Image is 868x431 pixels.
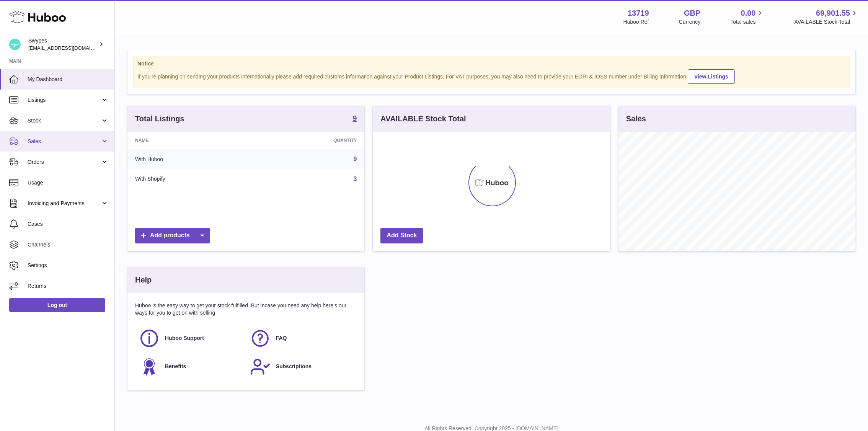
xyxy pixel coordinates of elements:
[688,69,735,84] a: View Listings
[352,114,357,124] a: 9
[353,156,357,162] a: 9
[250,328,353,349] a: FAQ
[139,356,242,377] a: Benefits
[165,363,186,370] span: Benefits
[276,335,287,342] span: FAQ
[28,76,109,83] span: My Dashboard
[741,8,756,18] span: 0.00
[127,149,255,169] td: With Huboo
[250,356,353,377] a: Subscriptions
[623,18,649,26] div: Huboo Ref
[628,8,649,18] strong: 13719
[9,298,105,312] a: Log out
[380,114,466,124] h3: AVAILABLE Stock Total
[794,18,859,26] span: AVAILABLE Stock Total
[730,18,764,26] span: Total sales
[28,220,109,228] span: Cases
[28,138,101,145] span: Sales
[794,8,859,26] a: 69,901.55 AVAILABLE Stock Total
[137,68,845,84] div: If you're planning on sending your products internationally please add required customs informati...
[28,200,101,207] span: Invoicing and Payments
[137,60,845,67] strong: Notice
[276,363,312,370] span: Subscriptions
[28,179,109,186] span: Usage
[28,37,97,52] div: Swypes
[679,18,701,26] div: Currency
[28,96,101,104] span: Listings
[28,241,109,248] span: Channels
[135,228,210,243] a: Add products
[165,335,204,342] span: Huboo Support
[28,262,109,269] span: Settings
[255,132,364,149] th: Quantity
[9,39,21,50] img: hello@swypes.co.uk
[28,45,113,51] span: [EMAIL_ADDRESS][DOMAIN_NAME]
[28,282,109,290] span: Returns
[135,275,152,285] h3: Help
[28,158,101,166] span: Orders
[28,117,101,124] span: Stock
[626,114,646,124] h3: Sales
[730,8,764,26] a: 0.00 Total sales
[816,8,850,18] span: 69,901.55
[352,114,357,122] strong: 9
[684,8,700,18] strong: GBP
[353,176,357,182] a: 3
[139,328,242,349] a: Huboo Support
[380,228,423,243] a: Add Stock
[127,132,255,149] th: Name
[135,302,357,317] p: Huboo is the easy way to get your stock fulfilled. But incase you need any help here's our ways f...
[127,169,255,189] td: With Shopify
[135,114,184,124] h3: Total Listings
